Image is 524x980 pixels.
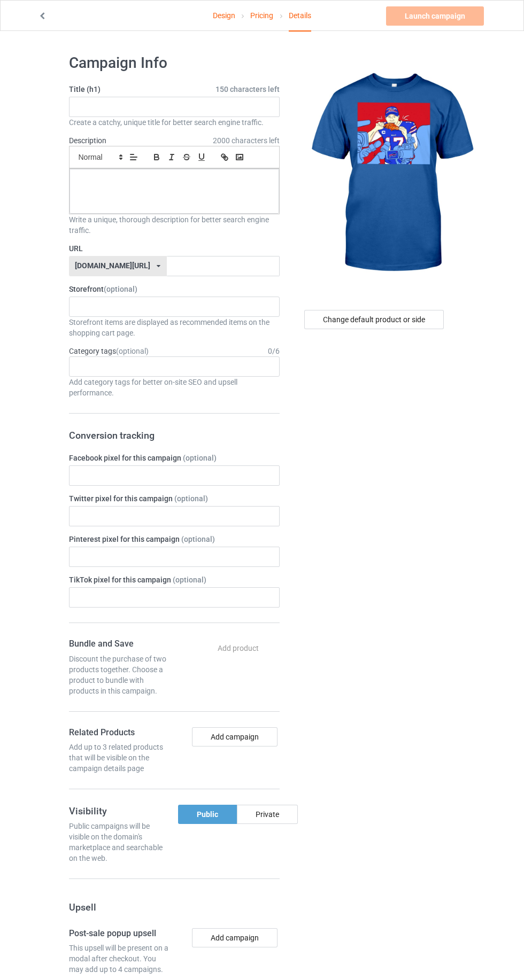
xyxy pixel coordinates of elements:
button: Add campaign [192,727,278,746]
label: Category tags [69,346,149,356]
label: Pinterest pixel for this campaign [69,534,280,545]
span: 2000 characters left [213,135,280,146]
label: Twitter pixel for this campaign [69,493,280,504]
div: Details [289,1,311,32]
div: 0 / 6 [268,346,280,356]
h4: Bundle and Save [69,639,171,650]
div: Public campaigns will be visible on the domain's marketplace and searchable on the web. [69,821,171,864]
h1: Campaign Info [69,53,280,73]
span: (optional) [173,575,206,584]
span: (optional) [104,285,137,293]
label: Description [69,136,106,145]
span: (optional) [174,494,208,503]
button: Add campaign [192,928,278,947]
div: [DOMAIN_NAME][URL] [75,262,150,269]
h4: Post-sale popup upsell [69,928,171,939]
div: Add up to 3 related products that will be visible on the campaign details page [69,742,171,774]
div: Add category tags for better on-site SEO and upsell performance. [69,377,280,398]
div: Create a catchy, unique title for better search engine traffic. [69,117,280,128]
h4: Related Products [69,727,171,738]
span: 150 characters left [215,84,280,95]
a: Design [213,1,235,30]
label: TikTok pixel for this campaign [69,574,280,585]
div: Public [178,805,237,824]
label: Facebook pixel for this campaign [69,453,280,463]
span: (optional) [116,347,149,355]
label: Title (h1) [69,84,280,95]
h3: Upsell [69,901,280,913]
span: (optional) [181,535,215,543]
a: Pricing [250,1,273,30]
div: Storefront items are displayed as recommended items on the shopping cart page. [69,317,280,338]
label: URL [69,243,280,254]
div: Private [237,805,298,824]
h3: Visibility [69,805,171,817]
div: Write a unique, thorough description for better search engine traffic. [69,214,280,236]
div: Change default product or side [304,310,444,329]
span: (optional) [183,454,217,462]
h3: Conversion tracking [69,429,280,441]
div: Discount the purchase of two products together. Choose a product to bundle with products in this ... [69,654,171,696]
label: Storefront [69,284,280,294]
div: This upsell will be present on a modal after checkout. You may add up to 4 campaigns. [69,943,171,975]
